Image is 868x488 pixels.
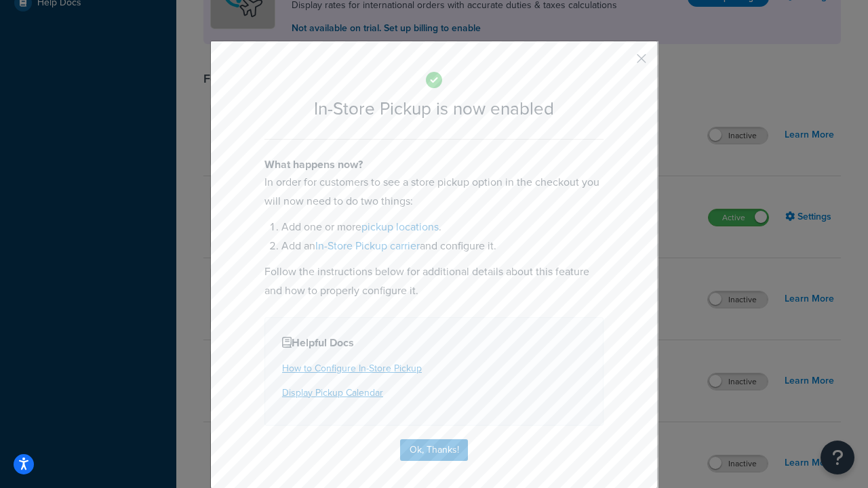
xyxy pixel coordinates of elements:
[264,157,604,173] h4: What happens now?
[264,262,604,300] p: Follow the instructions below for additional details about this feature and how to properly confi...
[361,219,439,235] a: pickup locations
[282,386,383,400] a: Display Pickup Calendar
[264,173,604,211] p: In order for customers to see a store pickup option in the checkout you will now need to do two t...
[282,335,586,351] h4: Helpful Docs
[281,218,604,237] li: Add one or more .
[282,361,422,375] a: How to Configure In-Store Pickup
[315,238,420,253] a: In-Store Pickup carrier
[281,237,604,256] li: Add an and configure it.
[264,99,604,119] h2: In-Store Pickup is now enabled
[400,439,468,461] button: Ok, Thanks!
